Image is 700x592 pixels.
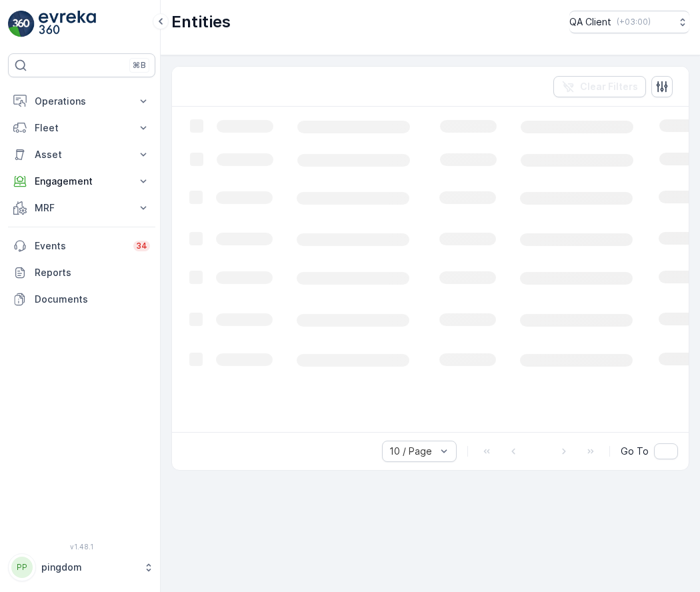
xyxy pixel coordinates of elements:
[8,286,155,313] a: Documents
[617,17,651,27] p: ( +03:00 )
[39,11,96,37] img: logo_light-DOdMpM7g.png
[136,241,147,251] p: 34
[35,175,129,188] p: Engagement
[8,553,155,581] button: PPpingdom
[569,15,611,29] p: QA Client
[553,76,646,97] button: Clear Filters
[8,233,155,259] a: Events34
[621,445,649,458] span: Go To
[569,11,689,33] button: QA Client(+03:00)
[35,148,129,161] p: Asset
[8,88,155,115] button: Operations
[8,168,155,195] button: Engagement
[580,80,638,93] p: Clear Filters
[35,201,129,215] p: MRF
[35,95,129,108] p: Operations
[133,60,146,71] p: ⌘B
[35,266,150,279] p: Reports
[35,239,125,253] p: Events
[171,11,231,33] p: Entities
[8,11,35,37] img: logo
[8,115,155,141] button: Fleet
[41,561,137,574] p: pingdom
[8,141,155,168] button: Asset
[11,557,33,578] div: PP
[35,293,150,306] p: Documents
[8,259,155,286] a: Reports
[8,195,155,221] button: MRF
[8,543,155,551] span: v 1.48.1
[35,121,129,135] p: Fleet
